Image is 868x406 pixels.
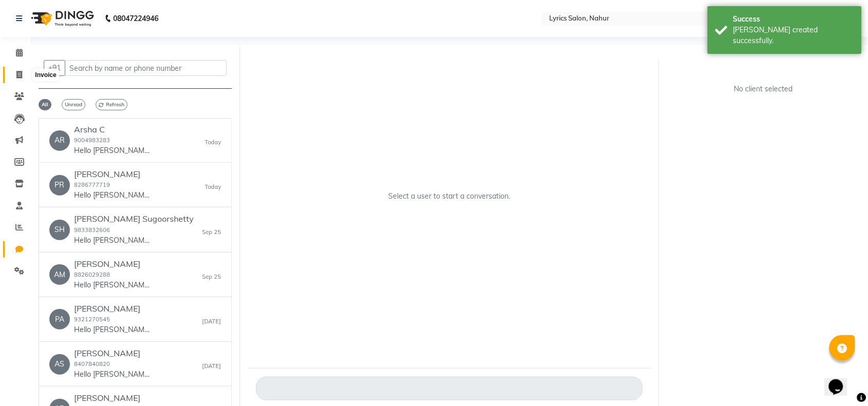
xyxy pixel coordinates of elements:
[202,273,221,281] small: Sep 25
[74,169,151,179] h6: [PERSON_NAME]
[202,317,221,326] small: [DATE]
[733,25,854,46] div: Bill created successfully.
[96,99,128,110] span: Refresh
[389,191,511,202] p: Select a user to start a conversation.
[49,309,70,330] div: PA
[74,181,110,188] small: 8286777719
[74,259,151,269] h6: [PERSON_NAME]
[74,125,151,134] h6: Arsha C
[62,99,85,110] span: Unread
[39,99,51,110] span: All
[49,220,70,240] div: SH
[32,69,59,81] div: Invoice
[74,214,194,224] h6: [PERSON_NAME] Sugoorshetty
[825,365,858,396] iframe: chat widget
[74,271,110,278] small: 8826029288
[205,138,221,147] small: Today
[205,183,221,191] small: Today
[74,280,151,291] p: Hello [PERSON_NAME],😊 Here’s your invoice from Lyrics Salon. 💰 [PERSON_NAME]: 600 🧾 Invoice Link:...
[74,393,151,403] h6: [PERSON_NAME]
[74,304,151,314] h6: [PERSON_NAME]
[74,235,151,246] p: Hello [PERSON_NAME],😊 Here’s your invoice from Lyrics Salon. 💰 [PERSON_NAME]: 110 🧾 Invoice Link:...
[74,316,110,323] small: 9321270545
[74,190,151,201] p: Hello [PERSON_NAME],😊 Here’s your invoice from Lyrics Salon. 💰 [PERSON_NAME]: 440 🧾 Invoice Link:...
[74,324,151,335] p: Hello [PERSON_NAME],😊 Here’s your invoice from Lyrics Salon. 💰 [PERSON_NAME]: 160 🧾 Invoice Link:...
[74,369,151,380] p: Hello [PERSON_NAME],😊 Here’s your invoice from Lyrics Salon. 💰 [PERSON_NAME]: 1200 🧾 Invoice Link...
[74,226,110,234] small: 9833832606
[202,228,221,237] small: Sep 25
[49,130,70,151] div: AR
[692,84,836,94] div: No client selected
[74,360,110,368] small: 8407840820
[733,14,854,25] div: Success
[202,362,221,371] small: [DATE]
[44,60,65,76] button: +91
[26,4,97,33] img: logo
[49,264,70,285] div: AM
[74,145,151,156] p: Hello [PERSON_NAME],😊 Here’s your invoice from Lyrics Salon. 💰 [PERSON_NAME]: 1299 🧾 Invoice Link...
[49,175,70,196] div: PR
[49,354,70,375] div: AS
[74,349,151,358] h6: [PERSON_NAME]
[113,4,158,33] b: 08047224946
[74,137,110,144] small: 9004983283
[65,60,227,76] input: Search by name or phone number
